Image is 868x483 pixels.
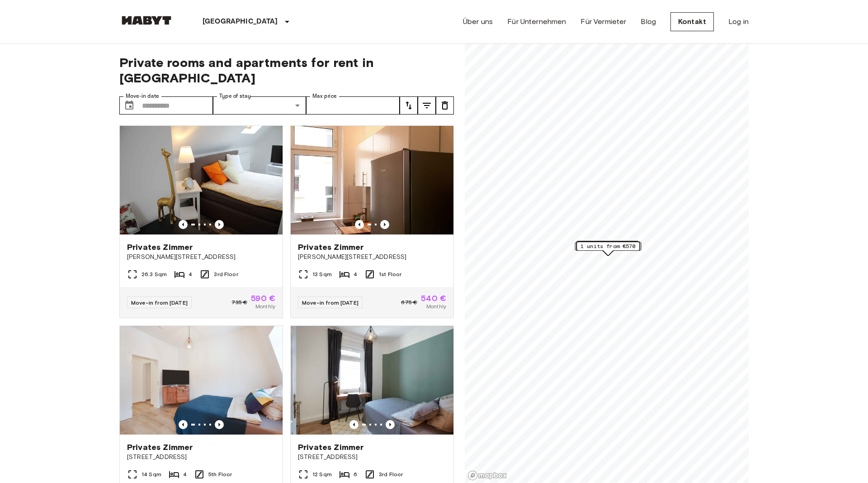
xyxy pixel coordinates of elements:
a: Marketing picture of unit DE-04-034-001-01HFPrevious imagePrevious imagePrivates Zimmer[PERSON_NA... [290,125,454,318]
span: 6 [354,470,357,478]
label: Move-in date [126,92,159,100]
p: [GEOGRAPHIC_DATA] [203,16,278,27]
img: Marketing picture of unit DE-04-034-001-01HF [291,126,453,234]
button: tune [400,96,418,115]
a: Blog [641,16,656,27]
img: Marketing picture of unit DE-04-007-001-04HF [120,126,283,234]
span: 12 Sqm [312,470,332,478]
span: [PERSON_NAME][STREET_ADDRESS] [298,253,446,262]
span: 4 [354,270,357,278]
label: Type of stay [219,92,251,100]
button: Choose date [120,96,138,115]
label: Max price [312,92,337,100]
a: Log in [728,16,749,27]
span: 540 € [421,294,446,302]
span: 4 [183,470,187,478]
span: [PERSON_NAME][STREET_ADDRESS] [127,253,275,262]
button: Previous image [349,420,359,429]
span: 14 Sqm [142,470,161,478]
span: 26.3 Sqm [142,270,167,278]
span: [STREET_ADDRESS] [127,453,275,462]
span: 5th Floor [208,470,232,478]
a: Für Unternehmen [507,16,566,27]
a: Für Vermieter [580,16,626,27]
div: Map marker [576,241,639,255]
img: Habyt [119,16,174,25]
span: Privates Zimmer [127,242,193,253]
img: Marketing picture of unit DE-04-029-002-04HF [120,326,283,435]
a: Über uns [463,16,493,27]
span: 4 [189,270,192,278]
span: 13 Sqm [312,270,332,278]
span: 675 € [401,298,417,306]
button: Previous image [380,220,389,229]
button: Previous image [355,220,364,229]
span: Monthly [255,302,275,311]
span: [STREET_ADDRESS] [298,453,446,462]
div: Map marker [575,242,642,256]
span: 3rd Floor [214,270,238,278]
span: Move-in from [DATE] [131,299,188,306]
div: Map marker [576,242,639,256]
button: Previous image [215,220,224,229]
div: Map marker [576,241,639,255]
button: Previous image [386,420,395,429]
span: 3rd Floor [379,470,403,478]
img: Marketing picture of unit DE-04-039-001-01HF [291,326,453,435]
span: Move-in from [DATE] [302,299,359,306]
a: Marketing picture of unit DE-04-007-001-04HFPrevious imagePrevious imagePrivates Zimmer[PERSON_NA... [119,125,283,318]
span: Privates Zimmer [298,442,363,453]
button: Previous image [215,420,224,429]
span: 735 € [231,298,247,306]
span: Private rooms and apartments for rent in [GEOGRAPHIC_DATA] [119,55,454,86]
span: 1 units from €570 [580,242,636,250]
span: Privates Zimmer [298,242,363,253]
span: Monthly [426,302,446,311]
button: tune [418,96,436,115]
button: Previous image [179,220,188,229]
button: Previous image [179,420,188,429]
span: 1st Floor [379,270,401,278]
a: Mapbox logo [467,470,507,481]
a: Kontakt [670,12,714,31]
span: Privates Zimmer [127,442,193,453]
button: tune [436,96,454,115]
div: Map marker [576,242,640,256]
span: 590 € [251,294,275,302]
